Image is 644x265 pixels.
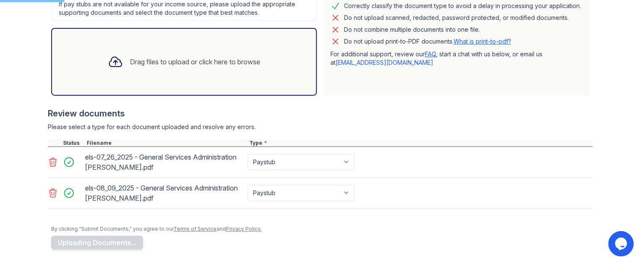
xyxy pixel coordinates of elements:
[336,59,433,66] a: [EMAIL_ADDRESS][DOMAIN_NAME]
[608,231,636,257] iframe: chat widget
[51,236,143,249] button: Uploading Documents...
[173,226,217,232] a: Terms of Service
[344,25,480,35] div: Do not combine multiple documents into one file.
[344,37,511,46] p: Do not upload print-to-PDF documents.
[130,57,260,67] div: Drag files to upload or click here to browse
[330,50,583,67] p: For additional support, review our , start a chat with us below, or email us at
[344,1,581,11] div: Correctly classify the document type to avoid a delay in processing your application.
[48,108,593,119] div: Review documents
[85,181,244,205] div: els-08_09_2025 - General Services Administration [PERSON_NAME].pdf
[85,150,244,174] div: els-07_26_2025 - General Services Administration [PERSON_NAME].pdf
[85,140,248,146] div: Filename
[48,123,593,131] div: Please select a type for each document uploaded and resolve any errors.
[248,140,593,146] div: Type
[344,13,569,23] div: Do not upload scanned, redacted, password protected, or modified documents.
[425,50,436,58] a: FAQ
[61,140,85,146] div: Status
[226,226,261,232] a: Privacy Policy.
[51,226,593,232] div: By clicking "Submit Documents," you agree to our and
[454,38,511,45] a: What is print-to-pdf?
